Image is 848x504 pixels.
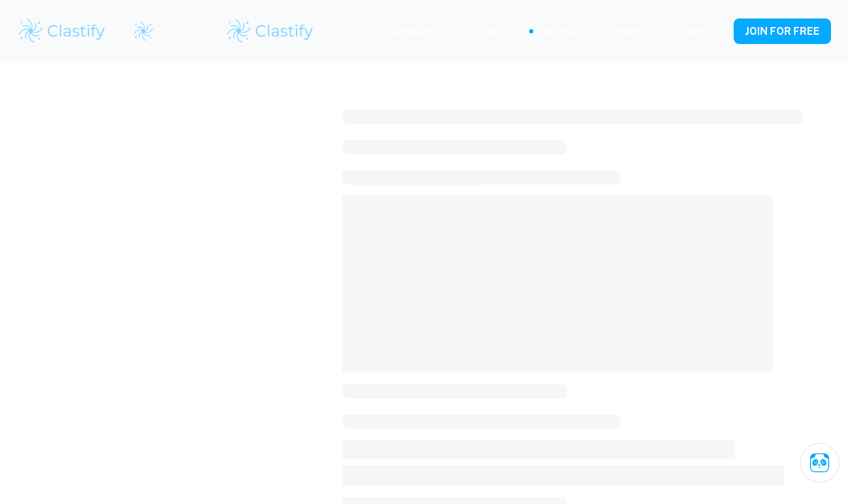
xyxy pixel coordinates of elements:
[536,23,580,39] a: Tutoring
[17,17,107,45] img: Clastify logo
[124,21,154,42] a: Clastify logo
[800,443,839,483] button: Ask Clai
[715,28,722,35] button: Help and Feedback
[467,23,501,39] p: Review
[386,23,438,39] p: Exemplars
[225,17,315,45] img: Clastify logo
[676,23,704,39] a: Login
[734,18,831,44] button: JOIN FOR FREE
[133,21,154,42] img: Clastify logo
[608,23,648,39] a: Schools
